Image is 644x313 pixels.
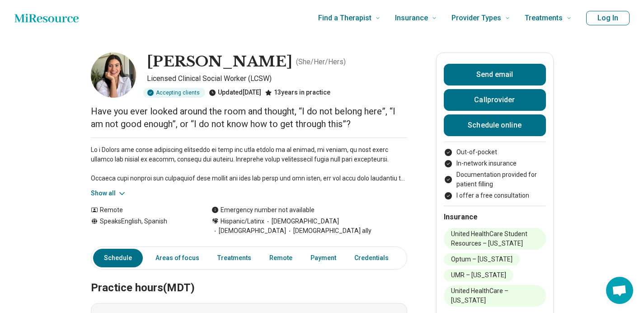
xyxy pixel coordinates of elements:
button: Log In [586,11,630,25]
div: Speaks English, Spanish [91,217,193,236]
div: Remote [91,205,193,215]
li: United HealthCare – [US_STATE] [444,285,546,307]
span: [DEMOGRAPHIC_DATA] [212,226,286,236]
div: Updated [DATE] [209,88,261,98]
a: Schedule [93,249,143,267]
h2: Practice hours (MDT) [91,259,407,296]
p: ( She/Her/Hers ) [296,57,346,67]
a: Home page [14,9,79,27]
h1: [PERSON_NAME] [147,52,292,71]
span: Hispanic/Latinx [221,217,264,226]
span: Find a Therapist [318,12,371,24]
span: [DEMOGRAPHIC_DATA] [264,217,339,226]
div: 13 years in practice [265,88,330,98]
li: I offer a free consultation [444,191,546,200]
a: Other [401,249,434,267]
a: Credentials [349,249,394,267]
li: Out-of-pocket [444,147,546,157]
span: [DEMOGRAPHIC_DATA] ally [286,226,371,236]
div: Emergency number not available [212,205,315,215]
p: Lo i Dolors ame conse adipiscing elitseddo ei temp inc utla etdolo ma al enimad, mi veniam, qu no... [91,145,407,183]
button: Callprovider [444,89,546,111]
button: Show all [91,189,127,198]
div: Open chat [606,277,633,304]
span: Treatments [525,12,563,24]
li: United HealthCare Student Resources – [US_STATE] [444,228,546,250]
li: UMR – [US_STATE] [444,269,513,281]
a: Treatments [212,249,257,267]
li: In-network insurance [444,159,546,168]
li: Documentation provided for patient filling [444,170,546,189]
a: Schedule online [444,114,546,136]
span: Insurance [395,12,428,24]
a: Remote [264,249,298,267]
button: Send email [444,64,546,85]
a: Areas of focus [150,249,205,267]
h2: Insurance [444,212,546,223]
div: Accepting clients [143,88,205,98]
span: Provider Types [451,12,501,24]
p: Have you ever looked around the room and thought, “I do not belong here”, “I am not good enough”,... [91,105,407,130]
ul: Payment options [444,147,546,200]
p: Licensed Clinical Social Worker (LCSW) [147,73,407,84]
img: Adriana Cardona, Licensed Clinical Social Worker (LCSW) [91,52,136,98]
li: Optum – [US_STATE] [444,253,520,266]
a: Payment [305,249,342,267]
